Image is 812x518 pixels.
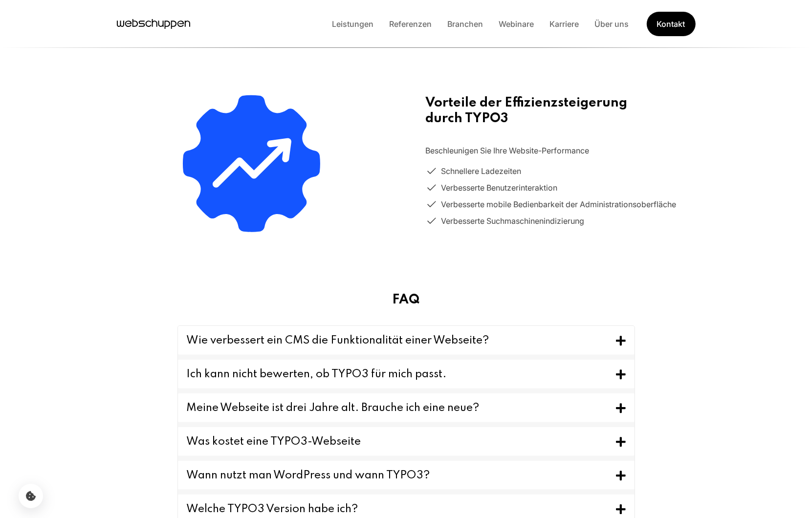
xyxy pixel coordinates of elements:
[178,393,635,422] button: Toggle FAQ
[426,144,696,157] p: Beschleunigen Sie Ihre Website-Performance
[542,19,587,29] a: Karriere
[647,12,696,36] a: Get Started
[178,461,635,490] button: Toggle FAQ
[587,19,637,29] a: Über uns
[178,360,635,388] button: Toggle FAQ
[178,326,635,355] button: Toggle FAQ
[491,19,542,29] a: Webinare
[441,181,558,194] span: Verbesserte Benutzerinteraktion
[325,19,382,29] a: Leistungen
[382,19,440,29] a: Referenzen
[440,19,491,29] a: Branchen
[426,95,696,127] h2: Vorteile der Effizienzsteigerung durch TYPO3
[178,427,635,456] button: Toggle FAQ
[117,17,190,31] a: Hauptseite besuchen
[441,165,522,177] span: Schnellere Ladezeiten
[117,74,387,253] img: An image depicting a fast and efficient TYPO3 website, with visual elements like a speedometer in...
[441,215,585,227] span: Verbesserte Suchmaschinenindizierung
[441,198,677,211] span: Verbesserte mobile Bedienbarkeit der Administrationsoberfläche
[19,484,43,508] button: Cookie-Einstellungen öffnen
